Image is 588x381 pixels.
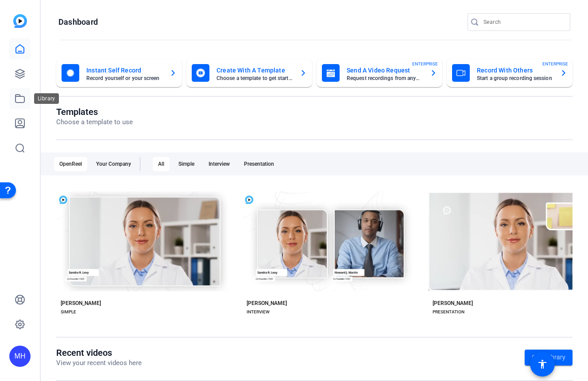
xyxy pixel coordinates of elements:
mat-card-title: Instant Self Record [86,65,162,76]
mat-card-title: Send A Video Request [347,65,423,76]
h1: Templates [56,107,133,117]
div: [PERSON_NAME] [61,300,101,307]
mat-card-title: Create With A Template [217,65,293,76]
a: Go to library [525,350,573,366]
p: Choose a template to use [56,117,133,127]
div: Simple [173,157,200,171]
div: Presentation [239,157,279,171]
mat-card-subtitle: Start a group recording session [477,76,553,81]
button: Create With A TemplateChoose a template to get started [186,59,312,87]
input: Search [484,17,563,27]
button: Instant Self RecordRecord yourself or your screen [56,59,182,87]
button: Send A Video RequestRequest recordings from anyone, anywhereENTERPRISE [317,59,442,87]
mat-icon: accessibility [537,359,548,370]
img: blue-gradient.svg [13,14,27,28]
div: PRESENTATION [433,309,464,316]
span: ENTERPRISE [542,61,568,67]
div: OpenReel [54,157,87,171]
div: INTERVIEW [247,309,270,316]
div: [PERSON_NAME] [247,300,287,307]
mat-card-title: Record With Others [477,65,553,76]
div: SIMPLE [61,309,76,316]
div: [PERSON_NAME] [433,300,473,307]
div: Interview [203,157,235,171]
div: MH [9,346,31,367]
div: All [153,157,170,171]
h1: Dashboard [58,17,98,27]
div: Library [34,93,59,104]
button: Record With OthersStart a group recording sessionENTERPRISE [447,59,573,87]
mat-card-subtitle: Request recordings from anyone, anywhere [347,76,423,81]
span: ENTERPRISE [412,61,438,67]
mat-card-subtitle: Choose a template to get started [217,76,293,81]
div: Your Company [91,157,136,171]
p: View your recent videos here [56,358,142,368]
mat-card-subtitle: Record yourself or your screen [86,76,162,81]
h1: Recent videos [56,347,142,358]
